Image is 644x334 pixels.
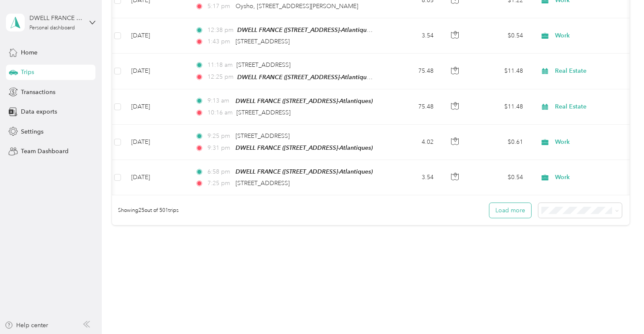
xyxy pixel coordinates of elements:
[236,38,290,45] span: [STREET_ADDRESS]
[384,89,440,125] td: 75.48
[207,167,232,177] span: 6:58 pm
[236,180,290,187] span: [STREET_ADDRESS]
[470,89,530,125] td: $11.48
[384,18,440,54] td: 3.54
[237,26,374,34] span: DWELL FRANCE ([STREET_ADDRESS]-Atlantiques)
[124,54,188,89] td: [DATE]
[384,160,440,195] td: 3.54
[489,203,531,218] button: Load more
[112,207,178,214] span: Showing 25 out of 501 trips
[207,2,232,11] span: 5:17 pm
[236,168,373,175] span: DWELL FRANCE ([STREET_ADDRESS]-Atlantiques)
[207,131,232,141] span: 9:25 pm
[236,109,290,116] span: [STREET_ADDRESS]
[207,179,232,188] span: 7:25 pm
[596,286,644,334] iframe: Everlance-gr Chat Button Frame
[124,160,188,195] td: [DATE]
[124,125,188,160] td: [DATE]
[21,88,55,97] span: Transactions
[21,48,37,57] span: Home
[384,125,440,160] td: 4.02
[207,108,233,117] span: 10:16 am
[207,143,232,153] span: 9:31 pm
[236,132,290,140] span: [STREET_ADDRESS]
[29,26,75,31] div: Personal dashboard
[29,14,83,23] div: DWELL FRANCE Lesponne
[207,60,233,70] span: 11:18 am
[470,54,530,89] td: $11.48
[555,137,633,147] span: Work
[555,66,633,76] span: Real Estate
[5,321,48,330] button: Help center
[236,144,373,151] span: DWELL FRANCE ([STREET_ADDRESS]-Atlantiques)
[124,18,188,54] td: [DATE]
[555,102,633,111] span: Real Estate
[207,37,232,46] span: 1:43 pm
[236,3,358,10] span: Oysho, [STREET_ADDRESS][PERSON_NAME]
[470,18,530,54] td: $0.54
[555,173,633,182] span: Work
[21,107,57,116] span: Data exports
[207,72,233,82] span: 12:25 pm
[21,68,34,77] span: Trips
[236,61,290,69] span: [STREET_ADDRESS]
[207,26,233,35] span: 12:38 pm
[384,54,440,89] td: 75.48
[124,89,188,125] td: [DATE]
[207,96,232,106] span: 9:13 am
[237,74,374,81] span: DWELL FRANCE ([STREET_ADDRESS]-Atlantiques)
[555,31,633,40] span: Work
[470,160,530,195] td: $0.54
[21,147,69,156] span: Team Dashboard
[21,127,43,136] span: Settings
[236,97,373,104] span: DWELL FRANCE ([STREET_ADDRESS]-Atlantiques)
[470,125,530,160] td: $0.61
